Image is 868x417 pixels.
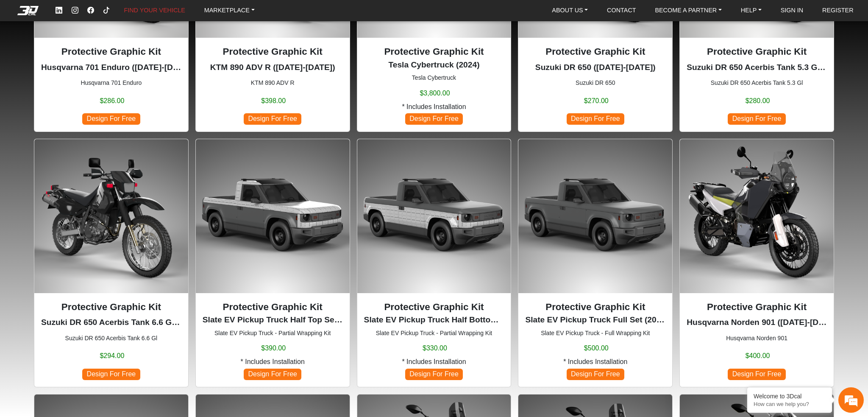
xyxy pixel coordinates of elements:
span: * Includes Installation [241,357,305,367]
span: Design For Free [82,113,140,125]
span: * Includes Installation [563,357,627,367]
div: Minimize live chat window [139,4,159,25]
p: Protective Graphic Kit [525,45,665,59]
div: Slate EV Pickup Truck - Partial Wrapping Kit [195,139,350,387]
span: Design For Free [567,113,624,125]
textarea: Type your message and hit 'Enter' [4,221,161,251]
small: Suzuki DR 650 Acerbis Tank 6.6 Gl [41,334,181,343]
p: Slate EV Pickup Truck Half Bottom Set (2026) [364,314,504,326]
span: Design For Free [244,113,301,125]
small: Slate EV Pickup Truck - Partial Wrapping Kit [364,329,504,338]
span: Design For Free [405,113,463,125]
span: We're online! [49,100,117,180]
p: Protective Graphic Kit [203,45,343,59]
div: Welcome to 3Dcal [754,393,826,400]
span: Design For Free [82,369,140,380]
p: How can we help you? [754,401,826,407]
small: Suzuki DR 650 [525,78,665,87]
a: BECOME A PARTNER [651,4,725,17]
p: Husqvarna Norden 901 (2021-2024) [687,316,827,329]
small: Suzuki DR 650 Acerbis Tank 5.3 Gl [687,78,827,87]
span: $280.00 [746,96,770,106]
span: Design For Free [244,369,301,380]
small: Slate EV Pickup Truck - Partial Wrapping Kit [203,329,343,338]
img: Norden 901null2021-2024 [680,139,834,293]
p: Protective Graphic Kit [41,45,181,59]
small: Husqvarna 701 Enduro [41,78,181,87]
p: Suzuki DR 650 Acerbis Tank 6.6 Gl (1996-2024) [41,316,181,329]
span: * Includes Installation [402,102,466,112]
img: EV Pickup TruckHalf Top Set2026 [196,139,350,293]
p: Protective Graphic Kit [687,45,827,59]
span: Design For Free [728,369,785,380]
small: Slate EV Pickup Truck - Full Wrapping Kit [525,329,665,338]
a: MARKETPLACE [201,4,258,17]
p: Protective Graphic Kit [364,300,504,314]
span: $286.00 [100,96,124,106]
div: Husqvarna Norden 901 [679,139,834,387]
span: $270.00 [584,96,609,106]
div: Chat with us now [57,45,155,56]
p: Protective Graphic Kit [203,300,343,314]
p: Tesla Cybertruck (2024) [364,59,504,71]
div: Slate EV Pickup Truck - Partial Wrapping Kit [357,139,512,387]
div: FAQs [57,251,109,277]
span: Conversation [4,266,57,271]
p: Protective Graphic Kit [41,300,181,314]
p: Suzuki DR 650 Acerbis Tank 5.3 Gl (1996-2024) [687,62,827,74]
span: $500.00 [584,343,609,353]
p: Slate EV Pickup Truck Half Top Set (2026) [203,314,343,326]
span: Design For Free [728,113,785,125]
p: Suzuki DR 650 (1996-2024) [525,62,665,74]
a: CONTACT [604,4,639,17]
span: $294.00 [100,351,124,361]
span: Design For Free [405,369,463,380]
img: DR 650Acerbis Tank 6.6 Gl1996-2024 [34,139,188,293]
span: $398.00 [261,96,286,106]
small: KTM 890 ADV R [203,78,343,87]
div: Articles [109,251,161,277]
span: $330.00 [423,343,447,353]
p: Protective Graphic Kit [687,300,827,314]
img: EV Pickup TruckHalf Bottom Set2026 [357,139,511,293]
p: Protective Graphic Kit [525,300,665,314]
span: * Includes Installation [402,357,466,367]
small: Tesla Cybertruck [364,73,504,82]
a: REGISTER [819,4,857,17]
a: SIGN IN [777,4,807,17]
span: Design For Free [567,369,624,380]
div: Slate EV Pickup Truck - Full Wrapping Kit [518,139,673,387]
span: $3,800.00 [420,88,450,98]
div: Navigation go back [9,44,22,56]
img: EV Pickup Truck Full Set2026 [518,139,672,293]
span: $400.00 [746,351,770,361]
p: Protective Graphic Kit [364,45,504,59]
a: FIND YOUR VEHICLE [120,4,188,17]
a: HELP [737,4,765,17]
small: Husqvarna Norden 901 [687,334,827,343]
span: $390.00 [261,343,286,353]
p: KTM 890 ADV R (2023-2025) [203,62,343,74]
div: Suzuki DR 650 Acerbis Tank 6.6 Gl [34,139,189,387]
p: Slate EV Pickup Truck Full Set (2026) [525,314,665,326]
a: ABOUT US [548,4,591,17]
p: Husqvarna 701 Enduro (2016-2024) [41,62,181,74]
